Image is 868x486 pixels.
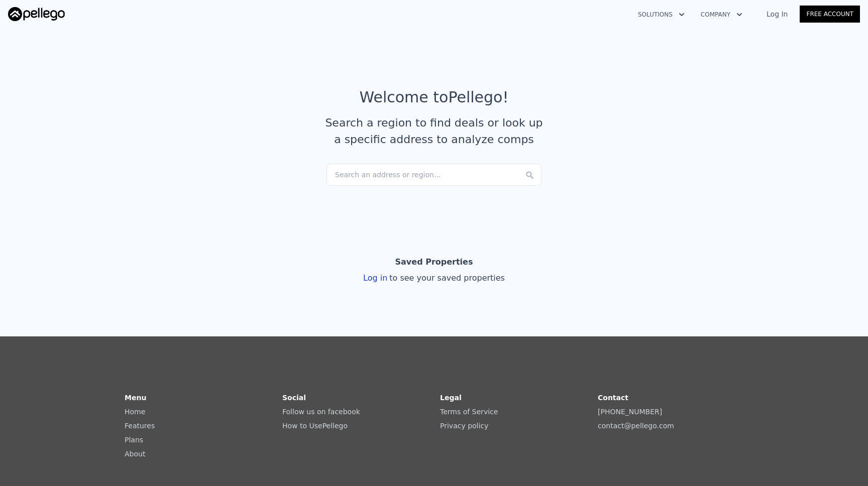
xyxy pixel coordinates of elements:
a: About [125,450,145,458]
img: Pellego [8,7,65,21]
button: Company [693,6,750,24]
a: Plans [125,436,143,444]
a: Log In [754,9,800,19]
div: Search an address or region... [327,164,541,186]
a: Free Account [800,6,860,23]
strong: Contact [598,394,628,402]
a: How to UsePellego [282,422,348,430]
div: Search a region to find deals or look up a specific address to analyze comps [321,114,547,148]
div: Saved Properties [395,252,473,272]
button: Solutions [630,6,693,24]
strong: Legal [440,394,462,402]
a: Terms of Service [440,408,498,416]
a: Privacy policy [440,422,488,430]
div: Log in [363,272,505,284]
span: to see your saved properties [387,273,505,283]
strong: Social [282,394,306,402]
strong: Menu [125,394,146,402]
div: Welcome to Pellego ! [360,88,509,106]
a: Follow us on facebook [282,408,360,416]
a: contact@pellego.com [598,422,674,430]
a: Features [125,422,155,430]
a: [PHONE_NUMBER] [598,408,662,416]
a: Home [125,408,145,416]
